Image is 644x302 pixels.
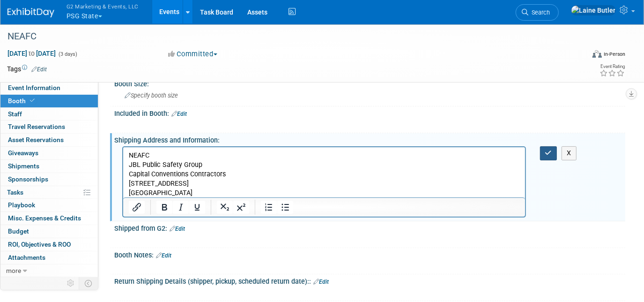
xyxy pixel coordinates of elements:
i: Booth reservation complete [30,98,35,103]
span: more [6,267,21,274]
span: to [27,50,36,57]
span: Staff [8,110,22,118]
button: Bold [156,201,172,214]
span: ROI, Objectives & ROO [8,241,71,248]
span: (3 days) [58,51,77,57]
a: Edit [171,111,187,117]
button: Superscript [233,201,249,214]
button: Bullet list [277,201,293,214]
body: Rich Text Area. Press ALT-0 for help. [5,4,397,51]
div: In-Person [603,51,625,58]
div: Included in Booth: [114,106,625,119]
p: NEAFC [6,4,397,13]
span: Search [528,9,550,16]
img: Laine Butler [571,5,616,15]
a: Booth [0,95,98,107]
button: X [562,146,577,160]
p: JBL Public Safety Group [6,13,397,23]
div: Shipped from G2: [114,221,625,234]
span: Shipments [8,162,39,170]
td: Tags [7,64,47,74]
div: Event Format [534,49,625,63]
a: Edit [31,66,47,73]
button: Insert/edit link [129,201,145,214]
span: Giveaways [8,149,38,157]
p: Capital Conventions Contractors [6,23,397,32]
a: Budget [0,225,98,238]
button: Underline [189,201,205,214]
a: ROI, Objectives & ROO [0,238,98,251]
span: Tasks [7,189,23,196]
a: Edit [170,226,185,232]
span: Attachments [8,254,45,261]
a: Playbook [0,199,98,211]
button: Italic [173,201,189,214]
span: Budget [8,227,29,235]
div: Booth Notes: [114,248,625,260]
a: more [0,264,98,277]
a: Edit [313,279,329,285]
a: Travel Reservations [0,121,98,133]
a: Staff [0,108,98,121]
a: Edit [156,252,171,259]
span: Specify booth size [125,92,178,99]
span: Asset Reservations [8,136,64,143]
a: Tasks [0,186,98,199]
span: [DATE] [DATE] [7,49,56,58]
a: Sponsorships [0,173,98,186]
td: Toggle Event Tabs [79,277,98,289]
button: Committed [165,49,221,59]
a: Event Information [0,82,98,94]
img: ExhibitDay [7,8,54,17]
span: Travel Reservations [8,123,65,130]
img: Format-Inperson.png [592,50,602,58]
span: Misc. Expenses & Credits [8,214,81,222]
a: Asset Reservations [0,134,98,146]
span: G2 Marketing & Events, LLC [67,1,139,11]
button: Subscript [217,201,233,214]
div: Shipping Address and Information: [114,133,625,145]
p: [GEOGRAPHIC_DATA] [6,41,397,51]
a: Search [516,4,559,21]
button: Numbered list [261,201,277,214]
div: NEAFC [4,28,573,45]
span: Playbook [8,201,35,209]
a: Misc. Expenses & Credits [0,212,98,225]
span: Booth [8,97,37,105]
iframe: Rich Text Area [123,147,525,197]
span: Sponsorships [8,175,48,183]
div: Booth Size: [114,77,625,89]
a: Shipments [0,160,98,173]
a: Giveaways [0,147,98,159]
td: Personalize Event Tab Strip [63,277,79,289]
div: Return Shipping Details (shipper, pickup, scheduled return date):: [114,274,625,287]
p: [STREET_ADDRESS] [6,32,397,41]
span: Event Information [8,84,60,91]
div: Event Rating [600,64,625,69]
a: Attachments [0,251,98,264]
